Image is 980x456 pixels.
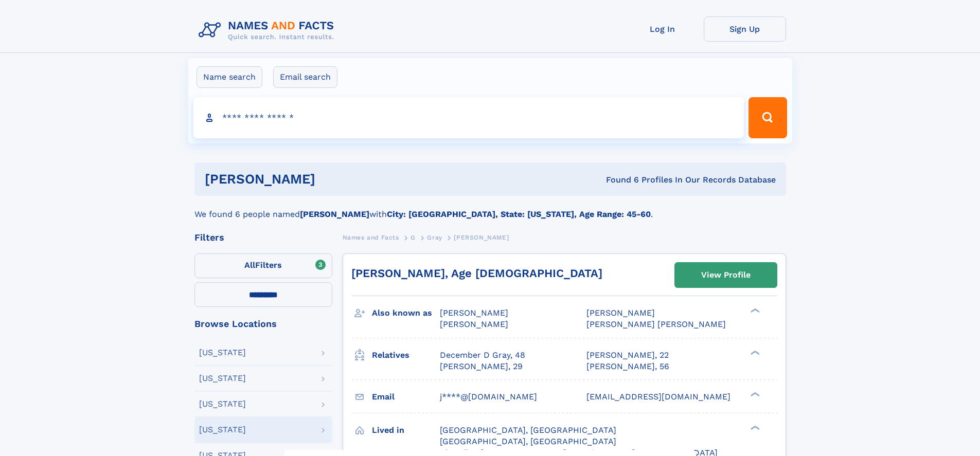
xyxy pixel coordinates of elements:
[372,388,440,406] h3: Email
[194,253,332,278] label: Filters
[372,304,440,322] h3: Also known as
[704,16,786,42] a: Sign Up
[675,263,777,287] a: View Profile
[244,260,255,270] span: All
[343,231,399,244] a: Names and Facts
[427,231,442,244] a: Gray
[199,426,246,434] div: [US_STATE]
[199,349,246,357] div: [US_STATE]
[194,196,786,221] div: We found 6 people named with .
[193,97,744,138] input: search input
[440,436,616,446] span: [GEOGRAPHIC_DATA], [GEOGRAPHIC_DATA]
[194,16,343,44] img: Logo Names and Facts
[273,66,337,88] label: Email search
[194,233,332,242] div: Filters
[300,209,369,219] b: [PERSON_NAME]
[749,97,787,138] button: Search Button
[586,308,655,318] span: [PERSON_NAME]
[372,346,440,364] h3: Relatives
[194,319,332,329] div: Browse Locations
[205,173,461,186] h1: [PERSON_NAME]
[440,350,525,361] a: December D Gray, 48
[372,422,440,439] h3: Lived in
[427,234,442,241] span: Gray
[748,307,760,314] div: ❯
[748,391,760,397] div: ❯
[411,234,416,241] span: G
[586,361,669,372] a: [PERSON_NAME], 56
[440,425,616,435] span: [GEOGRAPHIC_DATA], [GEOGRAPHIC_DATA]
[411,231,416,244] a: G
[440,361,523,372] a: [PERSON_NAME], 29
[460,174,776,186] div: Found 6 Profiles In Our Records Database
[586,350,669,361] a: [PERSON_NAME], 22
[199,400,246,408] div: [US_STATE]
[586,392,730,402] span: [EMAIL_ADDRESS][DOMAIN_NAME]
[199,374,246,382] div: [US_STATE]
[387,209,651,219] b: City: [GEOGRAPHIC_DATA], State: [US_STATE], Age Range: 45-60
[440,308,508,318] span: [PERSON_NAME]
[701,263,751,287] div: View Profile
[586,319,726,329] span: [PERSON_NAME] [PERSON_NAME]
[351,267,602,280] a: [PERSON_NAME], Age [DEMOGRAPHIC_DATA]
[440,319,508,329] span: [PERSON_NAME]
[748,424,760,431] div: ❯
[197,66,262,88] label: Name search
[748,349,760,356] div: ❯
[621,16,704,42] a: Log In
[454,234,509,241] span: [PERSON_NAME]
